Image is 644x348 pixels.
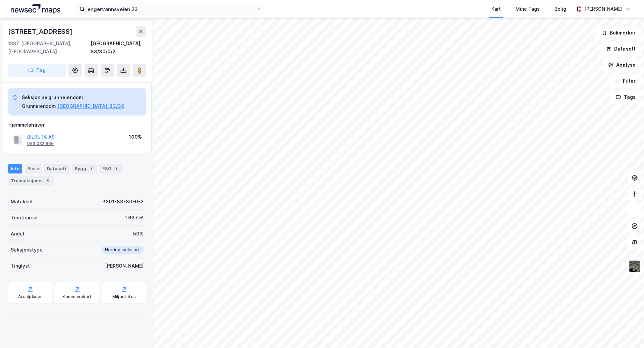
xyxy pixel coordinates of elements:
div: 50% [133,230,144,238]
div: 959 032 866 [27,141,54,146]
div: Info [8,164,22,173]
div: Mine Tags [516,5,540,13]
div: 3201-83-30-0-2 [102,198,144,206]
div: Andel [11,230,24,238]
button: Tags [610,90,641,104]
div: Kontrollprogram for chat [610,316,644,348]
button: Analyse [602,58,641,72]
button: Filter [609,74,641,88]
div: Tomteareal [11,214,38,222]
button: Tag [8,64,66,77]
div: 1 [113,165,119,172]
div: ESG [100,164,122,173]
div: 5 [45,178,51,184]
div: Eiere [25,164,42,173]
div: Bygg [72,164,97,173]
div: Miljøstatus [112,294,136,299]
div: 100% [129,133,142,141]
button: Datasett [600,42,641,56]
div: Kommunekart [62,294,92,299]
div: [GEOGRAPHIC_DATA], 83/30/0/2 [91,40,146,56]
div: 1 637 ㎡ [125,214,144,222]
div: [PERSON_NAME] [584,5,623,13]
div: Tinglyst [11,262,30,270]
img: 9k= [628,260,641,273]
div: 1 [88,165,94,172]
input: Søk på adresse, matrikkel, gårdeiere, leietakere eller personer [85,4,256,14]
div: Kart [491,5,501,13]
div: Seksjonstype [11,246,43,254]
div: Bolig [554,5,566,13]
button: Bokmerker [596,26,641,40]
div: Hjemmelshaver [8,121,146,129]
div: 1337, [GEOGRAPHIC_DATA], [GEOGRAPHIC_DATA] [8,40,91,56]
iframe: Chat Widget [610,316,644,348]
img: logo.a4113a55bc3d86da70a041830d287a7e.svg [11,4,60,14]
div: Grunneiendom [22,102,56,110]
div: Seksjon av grunneiendom [22,93,124,101]
button: [GEOGRAPHIC_DATA], 83/30 [57,102,124,110]
div: Arealplaner [18,294,42,299]
div: Datasett [44,164,69,173]
div: Transaksjoner [8,176,54,186]
div: [PERSON_NAME] [105,262,144,270]
div: Matrikkel [11,198,33,206]
div: [STREET_ADDRESS] [8,26,74,37]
